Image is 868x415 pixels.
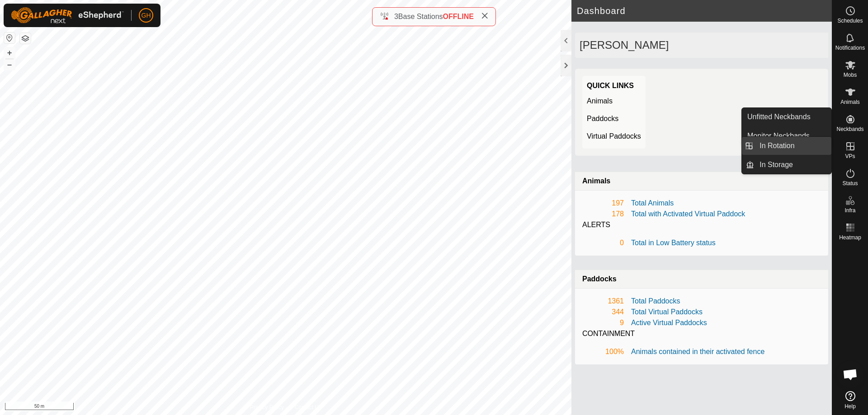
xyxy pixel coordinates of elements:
[747,131,810,141] span: Monitor Neckbands
[582,296,624,307] div: 1361
[832,387,868,413] a: Help
[759,140,794,151] span: In Rotation
[582,198,624,209] div: 197
[837,361,864,388] div: Open chat
[587,97,613,105] a: Animals
[142,11,151,20] span: GH
[754,137,831,155] a: In Rotation
[582,307,624,317] div: 344
[742,108,831,126] a: Unfitted Neckbands
[20,33,31,44] button: Map Layers
[631,297,680,305] a: Total Paddocks
[844,72,857,78] span: Mobs
[631,319,707,326] a: Active Virtual Paddocks
[631,199,674,207] a: Total Animals
[742,137,831,155] li: In Rotation
[631,308,703,316] a: Total Virtual Paddocks
[577,5,832,16] h2: Dashboard
[4,47,15,58] button: +
[837,18,863,23] span: Schedules
[582,328,821,339] div: CONTAINMENT
[11,7,124,23] img: Gallagher Logo
[582,177,610,185] strong: Animals
[587,132,641,140] a: Virtual Paddocks
[582,219,821,230] div: ALERTS
[839,235,861,240] span: Heatmap
[250,403,284,411] a: Privacy Policy
[840,99,860,105] span: Animals
[575,33,828,58] div: [PERSON_NAME]
[582,346,624,357] div: 100%
[742,156,831,174] li: In Storage
[842,181,858,186] span: Status
[845,154,855,159] span: VPs
[295,403,321,411] a: Contact Us
[398,13,443,20] span: Base Stations
[582,275,617,283] strong: Paddocks
[844,404,856,409] span: Help
[742,127,831,145] a: Monitor Neckbands
[747,112,811,122] span: Unfitted Neckbands
[836,126,863,132] span: Neckbands
[631,348,764,355] a: Animals contained in their activated fence
[582,209,624,219] div: 178
[587,82,634,89] strong: Quick Links
[443,13,474,20] span: OFFLINE
[582,317,624,328] div: 9
[4,33,15,43] button: Reset Map
[759,159,793,170] span: In Storage
[835,45,865,51] span: Notifications
[587,115,618,122] a: Paddocks
[4,59,15,70] button: –
[631,239,716,247] a: Total in Low Battery status
[754,156,831,174] a: In Storage
[394,13,398,20] span: 3
[582,238,624,248] div: 0
[631,210,745,218] a: Total with Activated Virtual Paddock
[844,208,855,213] span: Infra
